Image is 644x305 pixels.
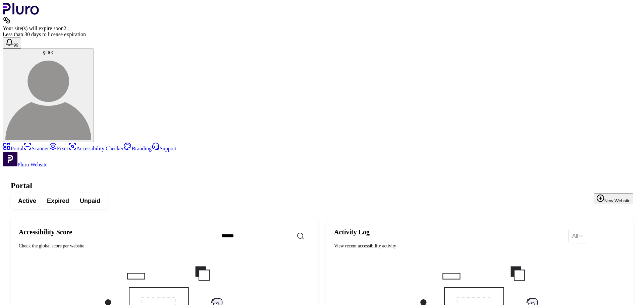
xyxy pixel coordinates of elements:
h1: Portal [11,181,633,190]
div: Check the global score per website [19,243,211,249]
button: Unpaid [74,195,106,207]
button: Expired [42,195,74,207]
a: Accessibility Checker [68,146,124,151]
h2: Activity Log [334,228,563,236]
button: gila cgila c [3,49,94,142]
div: Set sorting [568,229,588,243]
input: Search [216,229,331,243]
a: Scanner [23,146,49,151]
span: Expired [47,197,69,205]
span: gila c [43,50,53,55]
div: Less than 30 days to license expiration [3,31,641,37]
span: Active [18,197,36,205]
a: Support [152,146,177,151]
span: Unpaid [80,197,100,205]
a: Open Pluro Website [3,162,48,167]
a: Logo [3,10,39,16]
button: New Website [594,193,633,204]
h2: Accessibility Score [19,228,211,236]
aside: Sidebar menu [3,142,641,168]
a: Fixer [49,146,68,151]
div: View recent accessibility activity [334,243,563,249]
span: 99 [13,43,18,48]
img: gila c [5,55,91,140]
div: Your site(s) will expire soon [3,25,641,31]
button: Active [13,195,42,207]
button: Open notifications, you have 126 new notifications [3,37,21,49]
a: Portal [3,146,23,151]
a: Branding [123,146,152,151]
span: 2 [63,25,66,31]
